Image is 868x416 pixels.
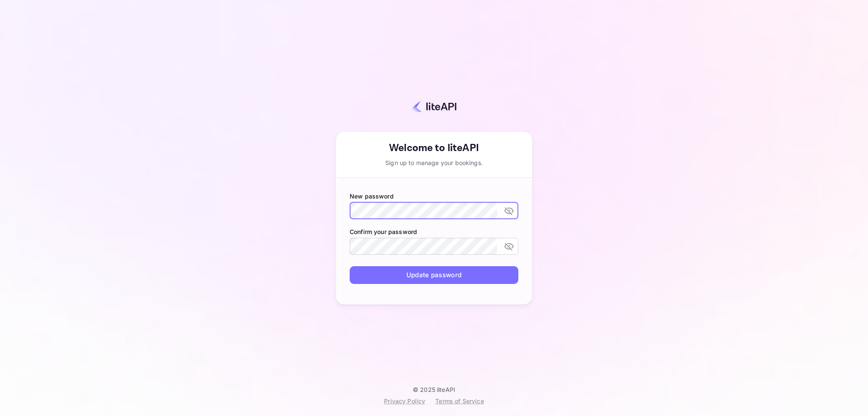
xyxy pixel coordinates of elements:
[336,141,532,156] div: Welcome to liteAPI
[350,266,518,284] button: Update password
[413,386,455,393] p: © 2025 liteAPI
[501,202,517,219] button: toggle password visibility
[412,100,456,113] img: liteapi
[435,397,484,405] div: Terms of Service
[350,192,518,201] label: New password
[501,238,517,255] button: toggle password visibility
[384,397,425,405] div: Privacy Policy
[350,227,518,236] label: Confirm your password
[336,158,532,167] div: Sign up to manage your bookings.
